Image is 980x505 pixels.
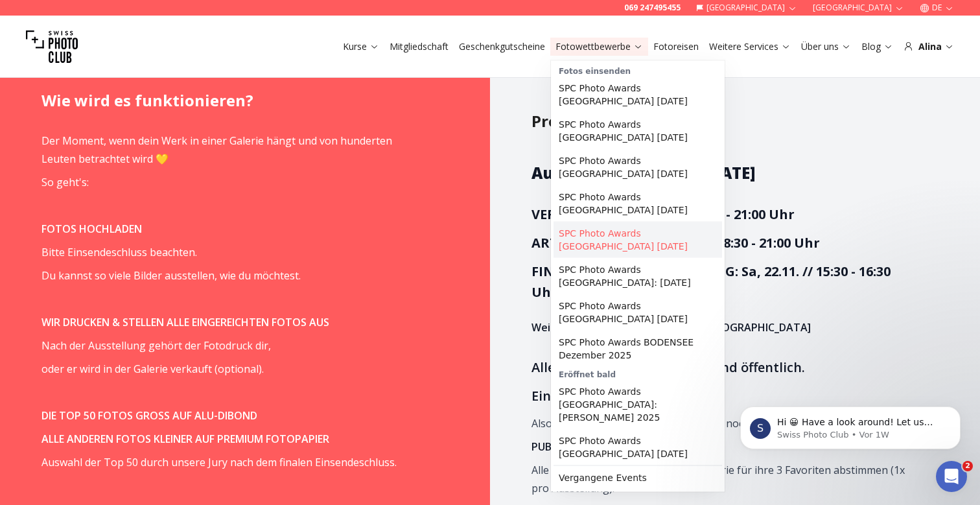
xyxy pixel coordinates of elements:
[531,440,611,454] strong: PUBLIC VOTING:
[648,38,704,56] button: Fotoreisen
[962,461,973,471] span: 2
[554,466,722,489] a: Vergangene Events
[554,258,722,294] a: SPC Photo Awards [GEOGRAPHIC_DATA]: [DATE]
[531,320,811,335] strong: Weitere Öffnungszeiten folgen in [GEOGRAPHIC_DATA]
[554,380,722,429] a: SPC Photo Awards [GEOGRAPHIC_DATA]: [PERSON_NAME] 2025
[554,331,722,367] a: SPC Photo Awards BODENSEE Dezember 2025
[531,111,939,132] h2: Programm
[26,21,78,73] img: Swiss photo club
[41,90,449,111] h2: Wie wird es funktionieren?
[384,38,454,56] button: Mitgliedschaft
[555,40,643,53] a: Fotowettbewerbe
[41,338,271,353] span: Nach der Ausstellung gehört der Fotodruck dir,
[41,432,329,446] strong: ALLE ANDEREN FOTOS KLEINER AUF PREMIUM FOTOPAPIER
[531,263,891,301] strong: FINISSAGE + PREISVERLEIHUNG: Sa, 22.11. // 15:30 - 16:30 Uhr
[554,367,722,380] div: Eröffnet bald
[41,173,421,191] p: So geht's:
[861,40,893,53] a: Blog
[531,461,911,497] p: Alle Besucher*innen dürfen in der Galerie für ihre 3 Favoriten abstimmen (1x pro Ausstellung).
[41,222,142,236] strong: FOTOS HOCHLADEN
[936,461,967,492] iframe: Intercom live chat
[554,429,722,465] a: SPC Photo Awards [GEOGRAPHIC_DATA] [DATE]
[709,40,791,53] a: Weitere Services
[624,3,681,13] a: 069 247495455
[904,40,954,53] div: Alina
[554,64,722,76] div: Fotos einsenden
[554,149,722,185] a: SPC Photo Awards [GEOGRAPHIC_DATA] [DATE]
[454,38,550,56] button: Geschenkgutscheine
[554,76,722,113] a: SPC Photo Awards [GEOGRAPHIC_DATA] [DATE]
[390,40,449,53] a: Mitgliedschaft
[41,268,301,283] span: Du kannst so viele Bilder ausstellen, wie du möchtest.
[704,38,796,56] button: Weitere Services
[41,362,264,376] span: oder er wird in der Galerie verkauft (optional).
[796,38,856,56] button: Über uns
[801,40,851,53] a: Über uns
[531,387,607,405] span: Eintritt frei.
[531,162,755,183] strong: Ausstellung: [DATE] - [DATE]
[856,38,898,56] button: Blog
[459,40,545,53] a: Geschenkgutscheine
[531,234,820,252] strong: ARTISTS NIGHT: Do, 20.11. // 18:30 - 21:00 Uhr
[343,40,379,53] a: Kurse
[554,185,722,222] a: SPC Photo Awards [GEOGRAPHIC_DATA] [DATE]
[554,113,722,149] a: SPC Photo Awards [GEOGRAPHIC_DATA] [DATE]
[531,206,795,223] strong: VERNISSAGE: Fr, 14.11. // 18:00 - 21:00 Uhr
[531,358,805,376] span: Alle Ausstellungen & Events sind öffentlich.
[41,245,197,259] span: Bitte Einsendeschluss beachten.
[721,379,980,470] iframe: Intercom notifications Nachricht
[41,132,421,168] p: Der Moment, wenn dein Werk in einer Galerie hängt und von hunderten Leuten betrachtet wird 💛
[41,455,397,469] span: Auswahl der Top 50 durch unsere Jury nach dem finalen Einsendeschluss.
[338,38,384,56] button: Kurse
[554,294,722,331] a: SPC Photo Awards [GEOGRAPHIC_DATA] [DATE]
[41,315,329,329] strong: WIR DRUCKEN & STELLEN ALLE EINGEREICHTEN FOTOS AUS
[550,38,648,56] button: Fotowettbewerbe
[41,408,257,423] strong: DIE TOP 50 FOTOS GROSS AUF ALU-DIBOND
[653,40,699,53] a: Fotoreisen
[554,222,722,258] a: SPC Photo Awards [GEOGRAPHIC_DATA] [DATE]
[531,416,869,430] span: Also komm vorbei und bring am besten noch ein paar Freunde mit 😊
